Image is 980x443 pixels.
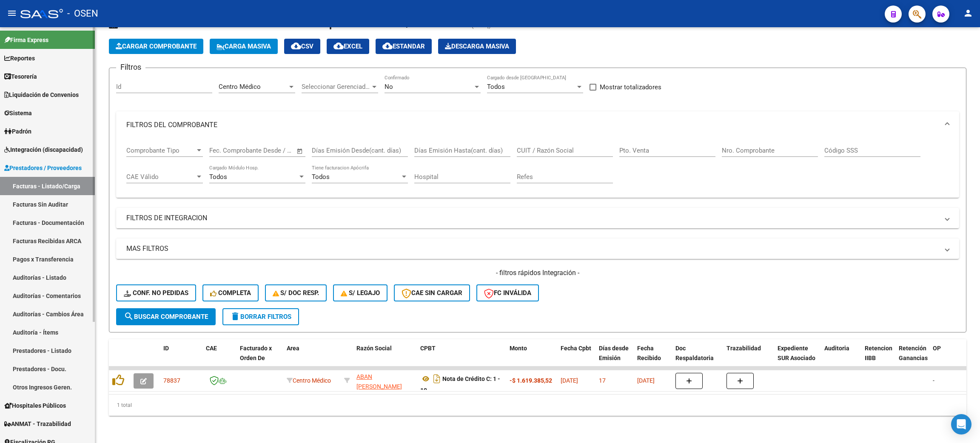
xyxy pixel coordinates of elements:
span: Liquidación de Convenios [4,90,79,99]
button: Carga Masiva [210,39,278,54]
datatable-header-cell: Area [283,339,341,377]
span: Buscar Comprobante [124,313,208,321]
button: S/ legajo [333,284,387,301]
datatable-header-cell: ID [160,339,202,377]
span: Fecha Cpbt [561,345,591,352]
datatable-header-cell: Fecha Recibido [634,339,672,377]
mat-panel-title: FILTROS DEL COMPROBANTE [126,120,939,130]
span: Mostrar totalizadores [600,82,661,92]
span: FC Inválida [484,289,531,297]
h4: - filtros rápidos Integración - [116,268,959,278]
span: ABAN [PERSON_NAME] [356,373,402,390]
datatable-header-cell: Facturado x Orden De [236,339,283,377]
mat-icon: search [124,311,134,321]
span: Expediente SUR Asociado [778,345,815,361]
button: Open calendar [295,146,305,156]
span: Facturado x Orden De [240,345,272,361]
span: Firma Express [4,35,48,45]
button: Completa [202,284,259,301]
span: EXCEL [333,43,362,50]
span: Integración (discapacidad) [4,145,83,154]
datatable-header-cell: Trazabilidad [723,339,774,377]
span: [DATE] [637,377,655,384]
div: FILTROS DEL COMPROBANTE [116,139,959,198]
span: Días desde Emisión [599,345,629,361]
button: Conf. no pedidas [116,284,196,301]
span: Centro Médico [287,377,331,384]
button: Buscar Comprobante [116,308,216,325]
span: Area [287,345,299,352]
datatable-header-cell: Monto [506,339,557,377]
span: Retencion IIBB [865,345,892,361]
span: Doc Respaldatoria [675,345,714,361]
mat-panel-title: FILTROS DE INTEGRACION [126,213,939,223]
span: CAE [206,345,217,352]
span: - OSEN [67,4,98,23]
span: Tesorería [4,72,37,81]
span: Centro Médico [219,83,261,91]
span: - [933,377,934,384]
button: CSV [284,39,320,54]
span: CAE Válido [126,173,195,181]
datatable-header-cell: Expediente SUR Asociado [774,339,821,377]
datatable-header-cell: CPBT [417,339,506,377]
button: FC Inválida [476,284,539,301]
input: End date [245,147,286,154]
mat-icon: cloud_download [333,41,344,51]
span: Borrar Filtros [230,313,291,321]
div: 1 total [109,395,966,416]
button: Descarga Masiva [438,39,516,54]
button: Borrar Filtros [222,308,299,325]
datatable-header-cell: Retencion IIBB [861,339,895,377]
span: OP [933,345,941,352]
span: 78837 [163,377,180,384]
mat-icon: cloud_download [291,41,301,51]
mat-icon: menu [7,8,17,18]
mat-expansion-panel-header: MAS FILTROS [116,239,959,259]
span: Cargar Comprobante [116,43,197,50]
mat-icon: cloud_download [382,41,393,51]
span: [DATE] [561,377,578,384]
i: Descargar documento [431,372,442,386]
span: Auditoria [824,345,849,352]
datatable-header-cell: Razón Social [353,339,417,377]
span: Descarga Masiva [445,43,509,50]
datatable-header-cell: CAE [202,339,236,377]
mat-expansion-panel-header: FILTROS DE INTEGRACION [116,208,959,228]
span: S/ Doc Resp. [273,289,319,297]
button: EXCEL [327,39,369,54]
span: CAE SIN CARGAR [402,289,462,297]
span: Todos [209,173,227,181]
span: CSV [291,43,313,50]
datatable-header-cell: Retención Ganancias [895,339,929,377]
span: Estandar [382,43,425,50]
mat-expansion-panel-header: FILTROS DEL COMPROBANTE [116,111,959,139]
span: Todos [487,83,505,91]
span: Razón Social [356,345,392,352]
span: CPBT [420,345,436,352]
button: S/ Doc Resp. [265,284,327,301]
span: Todos [312,173,330,181]
span: Completa [210,289,251,297]
button: Cargar Comprobante [109,39,203,54]
span: Reportes [4,54,35,63]
strong: Nota de Crédito C: 1 - 10 [420,375,500,394]
span: S/ legajo [341,289,380,297]
mat-panel-title: MAS FILTROS [126,244,939,253]
button: CAE SIN CARGAR [394,284,470,301]
span: No [385,83,393,91]
h3: Filtros [116,61,145,73]
strong: -$ 1.619.385,52 [510,377,552,384]
datatable-header-cell: OP [929,339,963,377]
datatable-header-cell: Auditoria [821,339,861,377]
span: Retención Ganancias [899,345,928,361]
span: Trazabilidad [726,345,761,352]
datatable-header-cell: Días desde Emisión [595,339,634,377]
mat-icon: person [963,8,973,18]
span: Padrón [4,127,31,136]
span: Hospitales Públicos [4,401,66,410]
div: 20356120958 [356,372,413,390]
app-download-masive: Descarga masiva de comprobantes (adjuntos) [438,39,516,54]
span: Comprobante Tipo [126,147,195,154]
span: ANMAT - Trazabilidad [4,419,71,429]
